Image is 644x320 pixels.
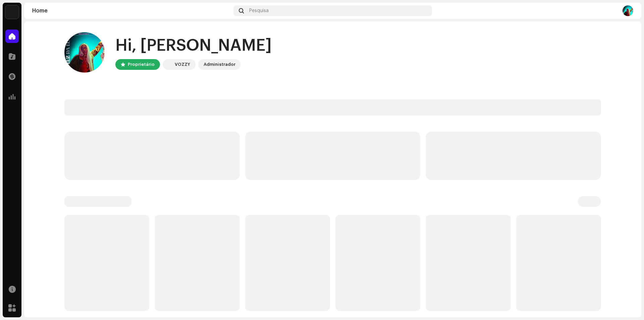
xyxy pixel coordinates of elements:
[115,35,272,56] div: Hi, [PERSON_NAME]
[204,60,235,68] div: Administrador
[164,60,172,68] img: 1cf725b2-75a2-44e7-8fdf-5f1256b3d403
[64,32,105,73] img: 5905326d-a322-4124-b4be-8f69d9219054
[249,8,269,13] span: Pesquisa
[623,5,633,16] img: 5905326d-a322-4124-b4be-8f69d9219054
[32,8,231,13] div: Home
[5,5,19,19] img: 1cf725b2-75a2-44e7-8fdf-5f1256b3d403
[128,60,155,68] div: Proprietário
[175,60,190,68] div: VOZZY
